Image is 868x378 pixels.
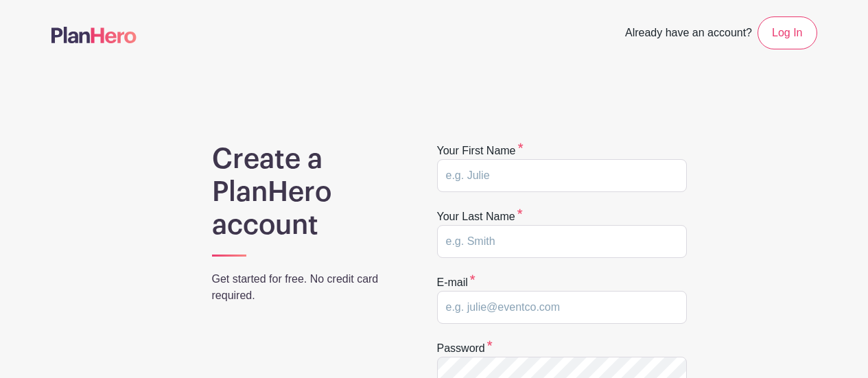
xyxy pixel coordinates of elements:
span: Already have an account? [625,19,752,49]
input: e.g. Julie [437,159,687,192]
label: Your first name [437,143,524,159]
h1: Create a PlanHero account [212,143,401,241]
p: Get started for free. No credit card required. [212,271,401,304]
input: e.g. julie@eventco.com [437,291,687,324]
label: Password [437,340,493,357]
img: logo-507f7623f17ff9eddc593b1ce0a138ce2505c220e1c5a4e2b4648c50719b7d32.svg [51,27,137,43]
label: E-mail [437,274,476,291]
input: e.g. Smith [437,225,687,258]
label: Your last name [437,209,523,225]
a: Log In [758,16,817,49]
